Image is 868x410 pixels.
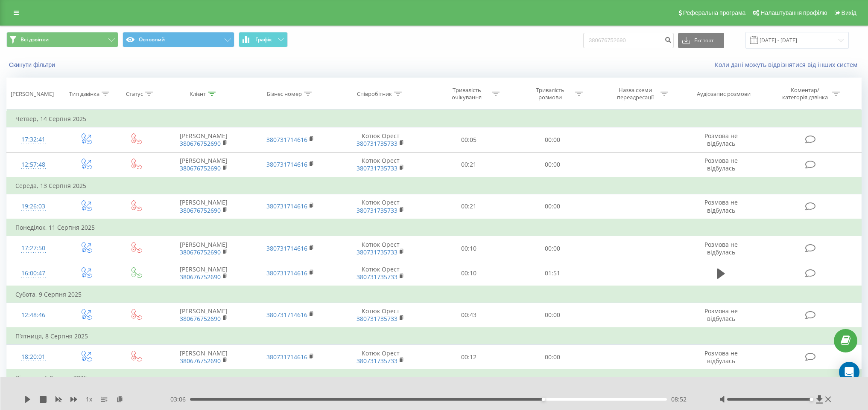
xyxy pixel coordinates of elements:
div: Співробітник [357,90,392,98]
td: 00:05 [427,127,511,152]
button: Всі дзвінки [6,32,118,47]
td: Котюк Орест [334,261,427,286]
a: 380731735733 [357,357,397,365]
td: 00:10 [427,261,511,286]
td: 00:00 [511,345,594,370]
a: 380731714616 [266,311,307,319]
td: Понеділок, 11 Серпня 2025 [7,219,862,236]
button: Скинути фільтри [6,61,59,69]
a: 380731735733 [357,206,397,214]
td: 00:21 [427,194,511,219]
div: 16:00:47 [15,265,52,282]
td: [PERSON_NAME] [160,194,247,219]
td: [PERSON_NAME] [160,345,247,370]
a: 380676752690 [180,206,221,214]
td: Котюк Орест [334,345,427,370]
div: Тривалість розмови [527,87,573,101]
td: [PERSON_NAME] [160,261,247,286]
td: 00:43 [427,303,511,328]
td: Середа, 13 Серпня 2025 [7,177,862,194]
div: Аудіозапис розмови [697,90,751,98]
td: [PERSON_NAME] [160,127,247,152]
td: Котюк Орест [334,194,427,219]
span: 1 x [86,395,92,404]
a: 380731714616 [266,353,307,361]
td: Котюк Орест [334,127,427,152]
span: Налаштування профілю [760,9,827,16]
div: Статус [126,90,143,98]
td: П’ятниця, 8 Серпня 2025 [7,328,862,345]
td: 00:00 [511,152,594,177]
a: 380731714616 [266,136,307,144]
td: Котюк Орест [334,303,427,328]
div: 12:48:46 [15,307,52,323]
span: Розмова не відбулась [704,132,738,147]
div: Тип дзвінка [69,90,99,98]
div: 19:26:03 [15,198,52,215]
div: Коментар/категорія дзвінка [780,87,830,101]
input: Пошук за номером [583,33,674,48]
span: - 03:06 [168,395,190,404]
a: 380676752690 [180,315,221,323]
div: 18:20:01 [15,349,52,365]
span: Розмова не відбулась [704,156,738,172]
div: Accessibility label [542,398,545,401]
div: Тривалість очікування [444,87,490,101]
a: 380731714616 [266,202,307,210]
span: Розмова не відбулась [704,307,738,323]
a: 380731735733 [357,315,397,323]
div: 17:27:50 [15,240,52,257]
a: 380676752690 [180,273,221,281]
td: 00:00 [511,303,594,328]
div: 17:32:41 [15,131,52,148]
span: Реферальна програма [683,9,746,16]
span: Розмова не відбулась [704,240,738,256]
a: 380676752690 [180,164,221,172]
td: Четвер, 14 Серпня 2025 [7,110,862,127]
div: Accessibility label [810,398,813,401]
a: 380676752690 [180,357,221,365]
td: 00:00 [511,236,594,261]
a: 380676752690 [180,248,221,256]
a: 380731735733 [357,248,397,256]
td: [PERSON_NAME] [160,236,247,261]
a: Коли дані можуть відрізнятися вiд інших систем [715,61,862,69]
td: 00:12 [427,345,511,370]
span: Розмова не відбулась [704,198,738,214]
a: 380731735733 [357,139,397,147]
a: 380676752690 [180,139,221,147]
td: 01:51 [511,261,594,286]
td: 00:00 [511,194,594,219]
button: Експорт [678,33,724,48]
td: 00:21 [427,152,511,177]
a: 380731735733 [357,273,397,281]
td: Котюк Орест [334,152,427,177]
td: Котюк Орест [334,236,427,261]
span: Вихід [842,9,856,16]
button: Основний [123,32,234,47]
a: 380731714616 [266,160,307,168]
td: Субота, 9 Серпня 2025 [7,286,862,303]
div: Open Intercom Messenger [839,362,859,382]
span: Графік [255,37,272,43]
button: Графік [239,32,288,47]
td: 00:10 [427,236,511,261]
td: [PERSON_NAME] [160,152,247,177]
div: [PERSON_NAME] [11,90,54,98]
div: Назва схеми переадресації [613,87,658,101]
a: 380731735733 [357,164,397,172]
div: Клієнт [190,90,206,98]
div: 12:57:48 [15,156,52,173]
td: [PERSON_NAME] [160,303,247,328]
div: Бізнес номер [267,90,302,98]
span: 08:52 [671,395,687,404]
span: Розмова не відбулась [704,349,738,365]
a: 380731714616 [266,244,307,252]
td: 00:00 [511,127,594,152]
td: Вівторок, 5 Серпня 2025 [7,370,862,387]
a: 380731714616 [266,269,307,277]
span: Всі дзвінки [20,36,49,43]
